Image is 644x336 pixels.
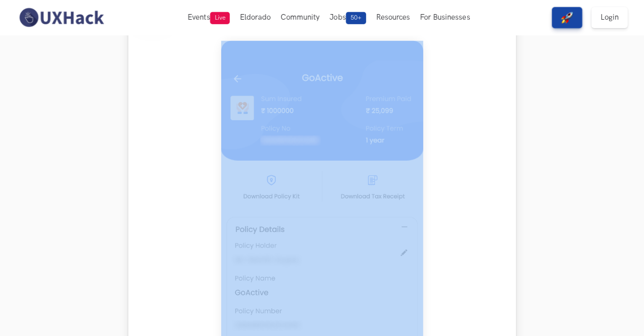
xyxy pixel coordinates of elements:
img: rocket [561,12,573,24]
img: UXHack-logo.png [16,7,106,28]
a: Login [591,7,628,28]
span: Live [210,12,230,24]
span: 50+ [346,12,366,24]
